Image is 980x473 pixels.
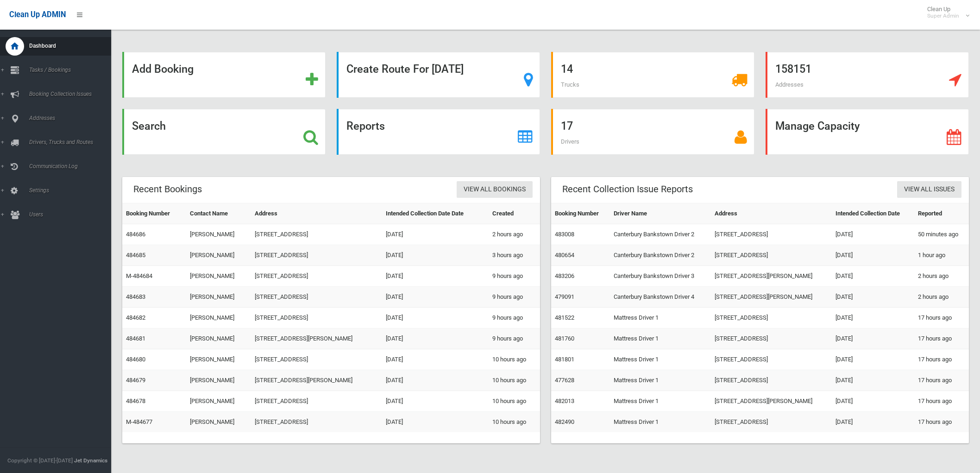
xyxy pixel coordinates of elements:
span: Addresses [26,115,119,121]
td: 9 hours ago [489,328,540,349]
a: 14 Trucks [551,52,754,98]
td: [STREET_ADDRESS][PERSON_NAME] [711,391,832,412]
a: 479091 [555,293,574,300]
td: 2 hours ago [914,287,969,308]
td: [STREET_ADDRESS] [251,349,382,370]
td: [STREET_ADDRESS] [711,245,832,266]
td: Canterbury Bankstown Driver 2 [610,224,711,245]
td: Mattress Driver 1 [610,328,711,349]
a: View All Bookings [457,181,533,198]
a: 484679 [126,377,145,384]
td: 17 hours ago [914,412,969,433]
td: [STREET_ADDRESS] [251,224,382,245]
td: [STREET_ADDRESS] [711,349,832,370]
a: 484681 [126,335,145,342]
td: 10 hours ago [489,349,540,370]
a: 17 Drivers [551,109,754,155]
td: [STREET_ADDRESS] [251,245,382,266]
th: Address [251,203,382,224]
a: 481760 [555,335,574,342]
td: [STREET_ADDRESS] [711,328,832,349]
td: [DATE] [382,266,489,287]
td: [STREET_ADDRESS] [251,266,382,287]
td: 9 hours ago [489,287,540,308]
td: [PERSON_NAME] [186,245,251,266]
span: Drivers, Trucks and Routes [26,139,119,145]
span: Addresses [775,81,804,88]
td: [STREET_ADDRESS] [711,412,832,433]
td: 9 hours ago [489,266,540,287]
th: Created [489,203,540,224]
a: 484683 [126,293,145,300]
small: Super Admin [927,13,959,19]
a: 481801 [555,356,574,363]
td: [STREET_ADDRESS][PERSON_NAME] [251,370,382,391]
td: 9 hours ago [489,308,540,328]
a: 484682 [126,314,145,321]
td: 1 hour ago [914,245,969,266]
th: Driver Name [610,203,711,224]
th: Contact Name [186,203,251,224]
td: [DATE] [832,287,914,308]
td: [STREET_ADDRESS][PERSON_NAME] [711,266,832,287]
td: Canterbury Bankstown Driver 2 [610,245,711,266]
a: 484686 [126,231,145,238]
th: Address [711,203,832,224]
td: [STREET_ADDRESS] [711,308,832,328]
a: Create Route For [DATE] [337,52,540,98]
td: [PERSON_NAME] [186,266,251,287]
td: 2 hours ago [489,224,540,245]
strong: 158151 [775,63,811,76]
td: Canterbury Bankstown Driver 4 [610,287,711,308]
td: 17 hours ago [914,391,969,412]
td: Mattress Driver 1 [610,391,711,412]
th: Intended Collection Date Date [382,203,489,224]
a: Add Booking [122,52,326,98]
td: [STREET_ADDRESS] [711,224,832,245]
td: 10 hours ago [489,391,540,412]
td: [DATE] [382,370,489,391]
td: [DATE] [382,349,489,370]
span: Dashboard [26,43,119,49]
td: [STREET_ADDRESS] [711,370,832,391]
td: Mattress Driver 1 [610,308,711,328]
strong: Create Route For [DATE] [346,63,464,76]
a: 484685 [126,252,145,259]
td: [DATE] [382,328,489,349]
a: Search [122,109,326,155]
span: Booking Collection Issues [26,91,119,97]
td: [DATE] [382,412,489,433]
td: [DATE] [832,412,914,433]
td: 10 hours ago [489,412,540,433]
td: [PERSON_NAME] [186,412,251,433]
td: [DATE] [832,391,914,412]
td: [PERSON_NAME] [186,224,251,245]
a: View All Issues [897,181,961,198]
td: [PERSON_NAME] [186,287,251,308]
a: Manage Capacity [766,109,969,155]
td: [PERSON_NAME] [186,391,251,412]
td: 17 hours ago [914,308,969,328]
span: Users [26,211,119,218]
th: Booking Number [122,203,186,224]
span: Drivers [561,138,579,145]
td: [STREET_ADDRESS] [251,287,382,308]
a: 477628 [555,377,574,384]
header: Recent Bookings [122,180,213,198]
a: M-484677 [126,418,152,425]
th: Booking Number [551,203,610,224]
td: [DATE] [382,245,489,266]
td: Mattress Driver 1 [610,370,711,391]
td: [STREET_ADDRESS] [251,308,382,328]
td: Mattress Driver 1 [610,349,711,370]
a: 481522 [555,314,574,321]
a: 483008 [555,231,574,238]
td: [DATE] [382,308,489,328]
a: M-484684 [126,272,152,279]
td: [DATE] [832,266,914,287]
td: Canterbury Bankstown Driver 3 [610,266,711,287]
td: [STREET_ADDRESS][PERSON_NAME] [711,287,832,308]
td: [DATE] [832,224,914,245]
strong: 14 [561,63,573,76]
td: 17 hours ago [914,349,969,370]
